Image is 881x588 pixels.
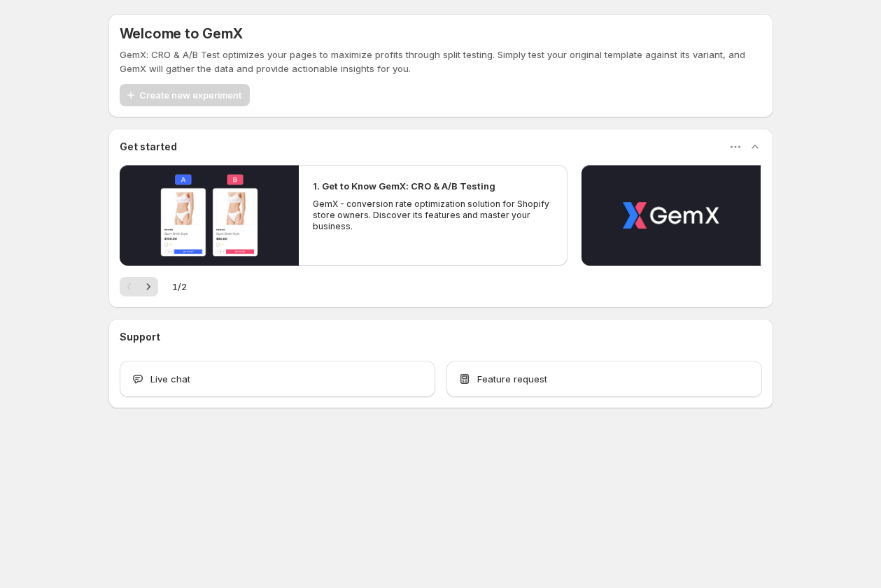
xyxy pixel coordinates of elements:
h5: Welcome to GemX [120,25,243,42]
span: Live chat [150,372,190,386]
h3: Get started [120,140,177,154]
button: Play video [120,165,299,266]
span: 1 / 2 [172,280,187,294]
p: GemX: CRO & A/B Test optimizes your pages to maximize profits through split testing. Simply test ... [120,48,762,76]
p: GemX - conversion rate optimization solution for Shopify store owners. Discover its features and ... [313,199,554,232]
h3: Support [120,330,160,344]
button: Next [139,277,158,296]
button: Play video [582,165,761,266]
span: Feature request [477,372,547,386]
h2: 1. Get to Know GemX: CRO & A/B Testing [313,179,495,193]
nav: Pagination [120,277,158,296]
